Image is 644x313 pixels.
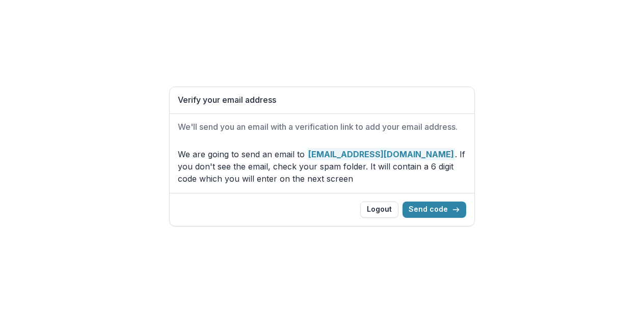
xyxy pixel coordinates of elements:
h2: We'll send you an email with a verification link to add your email address. [178,122,466,132]
button: Send code [403,202,466,218]
button: Logout [360,202,398,218]
h1: Verify your email address [178,95,466,105]
p: We are going to send an email to . If you don't see the email, check your spam folder. It will co... [178,148,466,185]
strong: [EMAIL_ADDRESS][DOMAIN_NAME] [307,148,455,160]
